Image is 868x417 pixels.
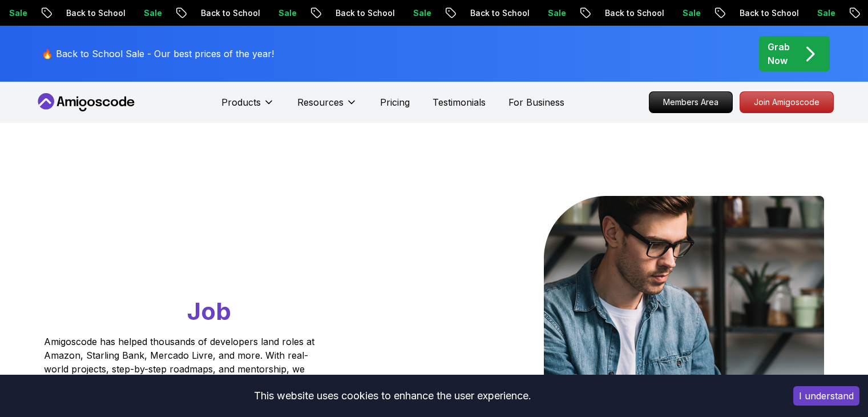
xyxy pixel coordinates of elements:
[297,95,344,109] p: Resources
[740,91,834,113] a: Join Amigoscode
[9,383,776,408] div: This website uses cookies to enhance the user experience.
[508,95,564,109] a: For Business
[649,92,732,113] p: Members Area
[44,335,318,390] p: Amigoscode has helped thousands of developers land roles at Amazon, Starling Bank, Mercado Livre,...
[649,91,733,113] a: Members Area
[671,7,707,19] p: Sale
[536,7,572,19] p: Sale
[221,95,274,118] button: Products
[44,196,358,328] h1: Go From Learning to Hired: Master Java, Spring Boot & Cloud Skills That Get You the
[267,7,303,19] p: Sale
[740,92,833,113] p: Join Amigoscode
[433,95,486,109] a: Testimonials
[401,7,438,19] p: Sale
[132,7,168,19] p: Sale
[593,7,671,19] p: Back to School
[54,7,132,19] p: Back to School
[768,40,790,67] p: Grab Now
[728,7,805,19] p: Back to School
[380,95,410,109] a: Pricing
[805,7,842,19] p: Sale
[189,7,267,19] p: Back to School
[221,95,261,109] p: Products
[793,386,859,406] button: Accept cookies
[324,7,401,19] p: Back to School
[42,47,274,61] p: 🔥 Back to School Sale - Our best prices of the year!
[187,296,231,326] span: Job
[458,7,536,19] p: Back to School
[297,95,357,118] button: Resources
